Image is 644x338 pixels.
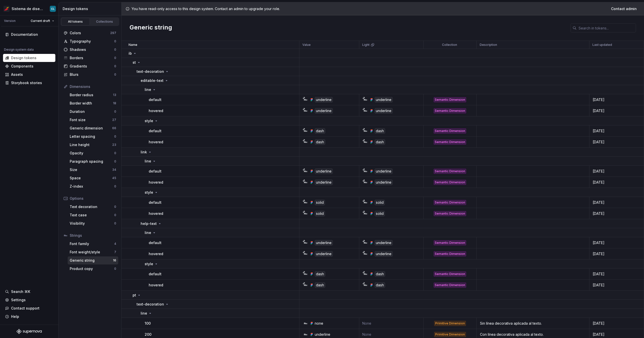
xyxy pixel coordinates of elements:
div: Semantic Dimension [434,200,466,205]
p: default [149,272,162,277]
a: Components [3,62,55,70]
div: Semantic Dimension [434,169,466,174]
div: 0 [114,213,116,217]
div: Shadows [70,47,114,52]
p: Description [480,43,497,47]
p: help-text [141,221,157,226]
div: Search ⌘K [11,289,30,294]
div: Z-index [70,184,114,189]
div: [DATE] [590,272,643,277]
div: Con línea decorativa aplicada al texto. [477,332,589,337]
a: Visibility0 [68,219,118,227]
button: Current draft [28,17,56,24]
a: Space45 [68,174,118,182]
div: underline [315,332,330,337]
div: 297 [110,31,116,35]
p: text-decoration [137,69,164,74]
div: Components [11,64,33,69]
p: default [149,200,162,205]
div: CL [51,7,55,11]
div: Semantic Dimension [434,128,466,133]
div: underline [375,240,393,246]
div: [DATE] [590,97,643,102]
div: Semantic Dimension [434,240,466,245]
div: Collections [92,20,117,24]
div: 0 [114,159,116,163]
p: hovered [149,140,163,145]
div: underline [315,168,333,174]
div: Semantic Dimension [434,180,466,185]
div: dash [315,128,325,134]
a: Typography0 [62,37,118,45]
a: Duration0 [68,108,118,116]
div: Options [70,196,116,201]
p: Value [302,43,311,47]
div: Help [11,314,19,319]
p: hovered [149,108,163,113]
div: 0 [114,267,116,271]
a: Generic dimension66 [68,124,118,132]
div: Blurs [70,72,114,77]
div: dash [375,139,385,145]
div: dash [375,271,385,277]
div: [DATE] [590,251,643,256]
div: Border width [70,101,113,106]
p: hovered [149,283,163,288]
div: Settings [11,297,26,302]
div: Opacity [70,151,114,156]
div: [DATE] [590,169,643,174]
span: Contact admin [611,6,637,11]
p: link [141,150,147,155]
div: [DATE] [590,140,643,145]
button: Contact support [3,304,55,312]
td: None [359,318,424,329]
div: Border radius [70,92,113,97]
p: hovered [149,180,163,185]
a: Storybook stories [3,79,55,87]
div: underline [375,168,393,174]
div: Storybook stories [11,80,42,85]
div: Text decoration [70,204,114,209]
div: Generic string [70,258,113,263]
div: Visibility [70,221,114,226]
p: pt [133,293,136,298]
div: underline [375,108,393,114]
img: 55604660-494d-44a9-beb2-692398e9940a.png [4,6,10,12]
div: Design tokens [63,6,119,11]
div: 23 [112,143,116,147]
div: underline [315,251,333,257]
div: Space [70,176,112,181]
div: 13 [113,93,116,97]
div: dash [315,271,325,277]
div: underline [315,108,333,114]
div: Semantic Dimension [434,283,466,288]
div: Sin línea decorativa aplicada al texto. [477,321,589,326]
div: underline [375,180,393,185]
div: dash [315,282,325,288]
p: text-decoration [137,302,164,307]
div: underline [315,180,333,185]
a: Z-index0 [68,182,118,190]
p: 100 [145,321,151,326]
p: line [141,311,147,316]
p: line [145,230,151,235]
div: [DATE] [590,321,643,326]
p: 200 [145,332,151,337]
a: Settings [3,296,55,304]
div: All tokens [63,20,88,24]
div: Gradients [70,64,114,69]
div: Design tokens [11,55,36,60]
div: [DATE] [590,283,643,288]
div: 0 [114,221,116,225]
div: 0 [114,151,116,155]
div: 16 [113,258,116,262]
p: style [145,190,153,195]
div: 34 [112,168,116,172]
div: 0 [114,56,116,60]
p: default [149,128,162,133]
div: Documentation [11,32,38,37]
div: underline [315,240,333,246]
div: [DATE] [590,240,643,245]
p: editable-text [141,78,164,83]
a: Text case0 [68,211,118,219]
